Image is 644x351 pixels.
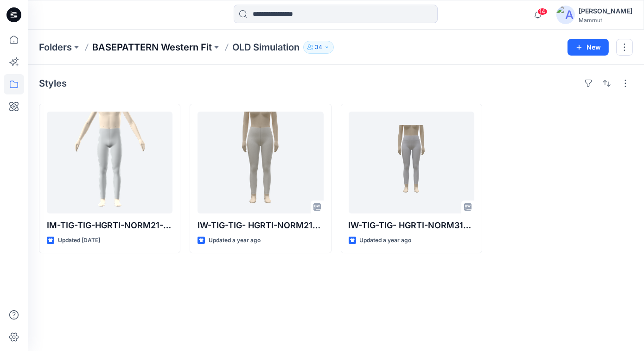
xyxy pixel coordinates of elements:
[232,41,300,54] p: OLD Simulation
[567,39,609,56] button: New
[349,112,474,213] a: IW-TIG-TIG- HGRTI-NORM31-2023-09
[556,6,575,24] img: avatar
[58,236,100,245] p: Updated [DATE]
[579,6,632,17] div: [PERSON_NAME]
[47,112,172,213] a: IM-TIG-TIG-HGRTI-NORM21-2020-08
[198,219,323,232] p: IW-TIG-TIG- HGRTI-NORM21-2023-09
[579,17,632,24] div: Mammut
[47,219,172,232] p: IM-TIG-TIG-HGRTI-NORM21-2020-08
[92,41,212,54] a: BASEPATTERN Western Fit
[360,236,412,245] p: Updated a year ago
[537,8,548,15] span: 14
[39,41,72,54] a: Folders
[39,78,67,89] h4: Styles
[315,42,322,52] p: 34
[209,236,261,245] p: Updated a year ago
[198,112,323,213] a: IW-TIG-TIG- HGRTI-NORM21-2023-09
[349,219,474,232] p: IW-TIG-TIG- HGRTI-NORM31-2023-09
[303,41,334,54] button: 34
